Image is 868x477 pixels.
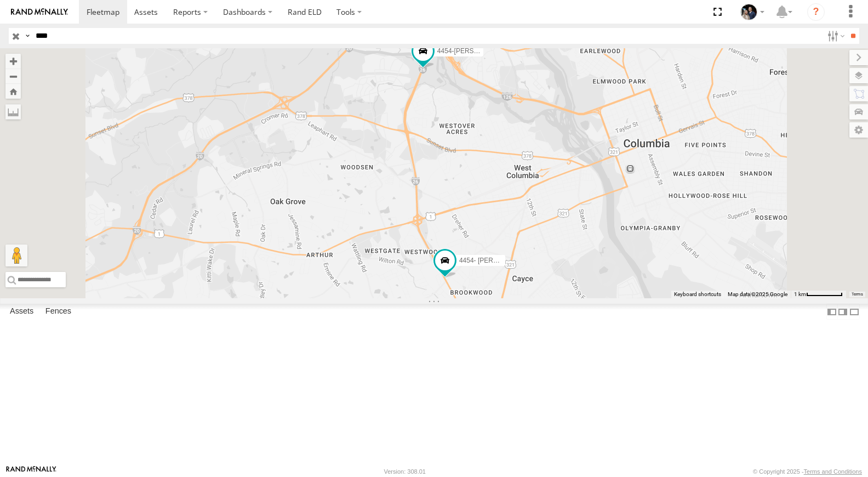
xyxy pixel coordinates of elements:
a: Terms (opens in new tab) [852,292,863,297]
button: Drag Pegman onto the map to open Street View [5,245,27,266]
div: Lauren Jackson [736,4,768,20]
div: Version: 308.01 [384,468,426,475]
button: Map Scale: 1 km per 63 pixels [791,291,846,298]
button: Zoom out [5,69,21,84]
button: Zoom Home [5,84,21,99]
label: Measure [5,104,21,120]
label: Search Filter Options [823,28,847,44]
a: Terms and Conditions [804,468,862,475]
label: Dock Summary Table to the Right [837,304,848,320]
label: Search Query [23,28,32,44]
button: Zoom in [5,54,21,69]
div: © Copyright 2025 - [753,468,862,475]
span: 4454- [PERSON_NAME] Camera [459,257,557,264]
a: Visit our Website [6,466,56,477]
label: Map Settings [849,122,868,138]
label: Hide Summary Table [849,304,860,320]
label: Fences [40,304,77,320]
button: Keyboard shortcuts [674,291,721,298]
label: Dock Summary Table to the Left [826,304,837,320]
span: 4454-[PERSON_NAME] [437,47,508,55]
span: Map data ©2025 Google [728,291,787,297]
i: ? [807,3,825,21]
label: Assets [4,304,39,320]
img: rand-logo.svg [11,8,68,16]
span: 1 km [794,291,806,297]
